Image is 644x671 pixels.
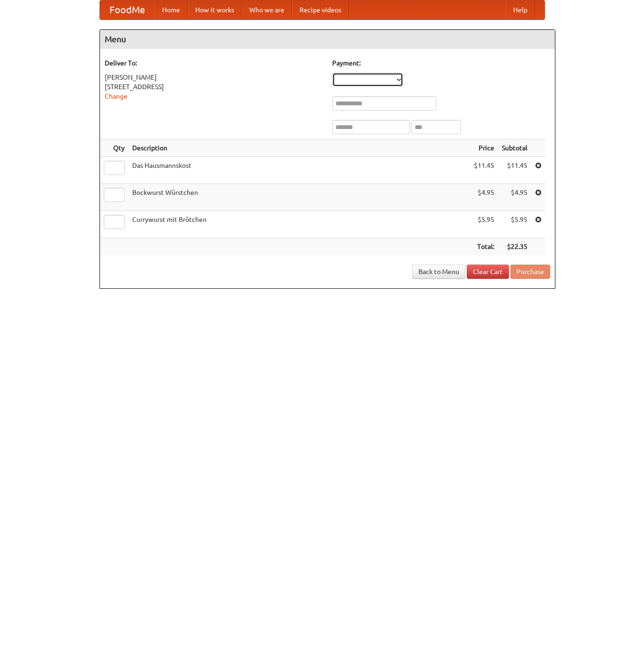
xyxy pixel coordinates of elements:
[128,157,470,184] td: Das Hausmannskost
[470,211,498,238] td: $5.95
[498,139,531,157] th: Subtotal
[100,30,555,49] h4: Menu
[154,0,188,19] a: Home
[292,0,349,19] a: Recipe videos
[498,238,531,256] th: $22.35
[506,0,535,19] a: Help
[470,139,498,157] th: Price
[100,0,154,19] a: FoodMe
[498,184,531,211] td: $4.95
[128,184,470,211] td: Bockwurst Würstchen
[498,211,531,238] td: $5.95
[510,265,550,279] button: Purchase
[467,265,509,279] a: Clear Cart
[412,265,465,279] a: Back to Menu
[470,238,498,256] th: Total:
[498,157,531,184] td: $11.45
[105,73,323,82] div: [PERSON_NAME]
[188,0,242,19] a: How it works
[332,58,550,68] h5: Payment:
[470,184,498,211] td: $4.95
[105,82,323,92] div: [STREET_ADDRESS]
[128,211,470,238] td: Currywurst mit Brötchen
[105,92,127,100] a: Change
[470,157,498,184] td: $11.45
[105,58,323,68] h5: Deliver To:
[242,0,292,19] a: Who we are
[128,139,470,157] th: Description
[100,139,128,157] th: Qty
